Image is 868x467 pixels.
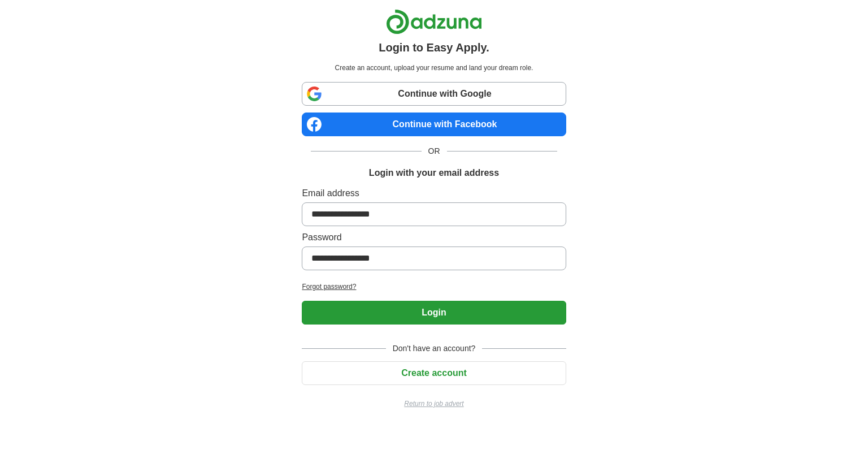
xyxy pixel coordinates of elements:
[302,231,566,244] label: Password
[386,9,482,34] img: Adzuna logo
[302,187,566,200] label: Email address
[302,82,566,106] a: Continue with Google
[302,282,566,292] a: Forgot password?
[379,39,489,56] h1: Login to Easy Apply.
[302,399,566,409] a: Return to job advert
[302,361,566,385] button: Create account
[302,113,566,136] a: Continue with Facebook
[422,145,447,157] span: OR
[369,166,499,180] h1: Login with your email address
[304,63,563,73] p: Create an account, upload your resume and land your dream role.
[302,368,566,378] a: Create account
[386,343,483,354] span: Don't have an account?
[302,301,566,325] button: Login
